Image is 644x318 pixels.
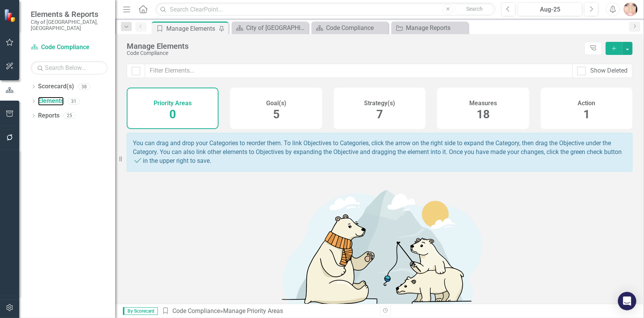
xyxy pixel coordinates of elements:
[520,5,579,14] div: Aug-25
[38,111,60,120] a: Reports
[313,23,386,33] a: Code Compliance
[31,61,108,75] input: Search Below...
[466,6,483,12] span: Search
[169,108,176,121] span: 0
[618,292,636,310] div: Open Intercom Messenger
[31,43,108,52] a: Code Compliance
[583,108,590,121] span: 1
[145,64,573,78] input: Filter Elements...
[518,2,582,16] button: Aug-25
[156,3,495,16] input: Search ClearPoint...
[246,23,306,33] div: City of [GEOGRAPHIC_DATA]
[68,98,80,104] div: 31
[590,66,627,75] div: Show Deleted
[38,82,74,91] a: Scorecard(s)
[578,100,595,107] h4: Action
[154,100,192,107] h4: Priority Areas
[469,100,497,107] h4: Measures
[162,307,374,316] div: » Manage Priority Areas
[4,9,17,22] img: ClearPoint Strategy
[127,133,632,172] div: You can drag and drop your Categories to reorder them. To link Objectives to Categories, click th...
[31,19,108,31] small: City of [GEOGRAPHIC_DATA], [GEOGRAPHIC_DATA]
[127,42,581,50] div: Manage Elements
[376,108,383,121] span: 7
[172,307,220,315] a: Code Compliance
[123,307,158,315] span: By Scorecard
[624,2,637,16] img: Betsy Del Val
[78,83,90,90] div: 38
[63,113,76,119] div: 25
[38,97,64,106] a: Elements
[233,23,306,33] a: City of [GEOGRAPHIC_DATA]
[477,108,490,121] span: 18
[266,100,286,107] h4: Goal(s)
[31,10,108,19] span: Elements & Reports
[364,100,395,107] h4: Strategy(s)
[326,23,386,33] div: Code Compliance
[406,23,466,33] div: Manage Reports
[166,24,217,33] div: Manage Elements
[273,108,280,121] span: 5
[455,4,493,15] button: Search
[127,50,581,56] div: Code Compliance
[393,23,466,33] a: Manage Reports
